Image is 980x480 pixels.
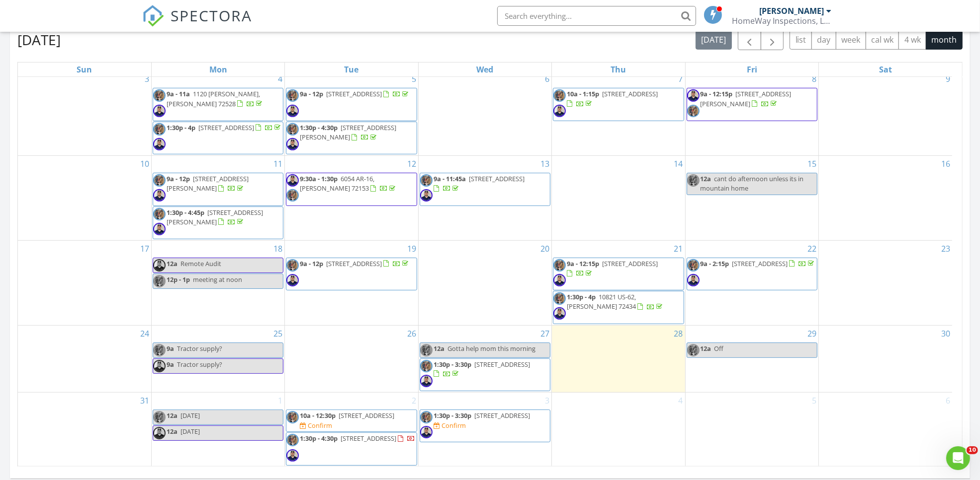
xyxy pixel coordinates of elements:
[286,123,299,136] img: unnamed_3.jpg
[138,241,151,257] a: Go to August 17, 2025
[553,274,566,286] img: img_3984.jpg
[167,208,263,226] span: [STREET_ADDRESS][PERSON_NAME]
[18,71,151,156] td: Go to August 3, 2025
[151,71,284,156] td: Go to August 4, 2025
[286,449,299,462] img: img_3984.jpg
[553,259,566,272] img: unnamed_3.jpg
[151,393,284,467] td: Go to September 1, 2025
[410,71,418,87] a: Go to August 5, 2025
[790,30,812,50] button: list
[701,259,729,268] span: 9a - 2:15p
[552,393,685,467] td: Go to September 4, 2025
[701,259,816,268] a: 9a - 2:15p [STREET_ADDRESS]
[153,122,283,154] a: 1:30p - 4p [STREET_ADDRESS]
[434,360,471,369] span: 1:30p - 3:30p
[685,156,818,241] td: Go to August 15, 2025
[819,240,952,325] td: Go to August 23, 2025
[434,411,530,420] a: 1:30p - 3:30p [STREET_ADDRESS]
[286,432,417,465] a: 1:30p - 4:30p [STREET_ADDRESS]
[677,393,685,409] a: Go to September 4, 2025
[300,411,336,420] span: 10a - 12:30p
[418,393,551,467] td: Go to September 3, 2025
[543,393,551,409] a: Go to September 3, 2025
[687,174,700,187] img: unnamed_3.jpg
[420,375,433,387] img: img_3984.jpg
[180,411,200,420] span: [DATE]
[434,174,466,183] span: 9a - 11:45a
[142,13,253,34] a: SPECTORA
[701,89,792,108] span: [STREET_ADDRESS][PERSON_NAME]
[701,174,712,183] span: 12a
[153,173,283,206] a: 9a - 12p [STREET_ADDRESS][PERSON_NAME]
[420,360,433,372] img: unnamed_3.jpg
[553,291,684,324] a: 1:30p - 4p 10821 US-62, [PERSON_NAME] 72434
[143,71,151,87] a: Go to August 3, 2025
[738,30,761,50] button: Previous month
[866,30,899,50] button: cal wk
[300,89,410,98] a: 9a - 12p [STREET_ADDRESS]
[285,325,418,392] td: Go to August 26, 2025
[285,156,418,241] td: Go to August 12, 2025
[167,344,174,353] span: 9a
[167,174,249,193] a: 9a - 12p [STREET_ADDRESS][PERSON_NAME]
[18,393,151,467] td: Go to August 31, 2025
[405,326,418,342] a: Go to August 26, 2025
[300,123,338,132] span: 1:30p - 4:30p
[167,89,264,108] a: 9a - 11a 1120 [PERSON_NAME], [PERSON_NAME] 72528
[300,123,396,141] span: [STREET_ADDRESS][PERSON_NAME]
[276,71,284,87] a: Go to August 4, 2025
[420,173,550,206] a: 9a - 11:45a [STREET_ADDRESS]
[286,410,417,432] a: 10a - 12:30p [STREET_ADDRESS] Confirm
[18,156,151,241] td: Go to August 10, 2025
[405,241,418,257] a: Go to August 19, 2025
[745,63,759,76] a: Friday
[285,71,418,156] td: Go to August 5, 2025
[567,292,596,301] span: 1:30p - 4p
[474,63,495,76] a: Wednesday
[153,88,283,121] a: 9a - 11a 1120 [PERSON_NAME], [PERSON_NAME] 72528
[420,358,550,391] a: 1:30p - 3:30p [STREET_ADDRESS]
[877,63,894,76] a: Saturday
[151,325,284,392] td: Go to August 25, 2025
[434,411,471,420] span: 1:30p - 3:30p
[138,393,151,409] a: Go to August 31, 2025
[153,344,166,356] img: unnamed_3.jpg
[805,326,818,342] a: Go to August 29, 2025
[286,434,299,446] img: unnamed_3.jpg
[553,105,566,117] img: img_3984.jpg
[343,63,361,76] a: Tuesday
[469,174,525,183] span: [STREET_ADDRESS]
[167,123,195,132] span: 1:30p - 4p
[326,89,382,98] span: [STREET_ADDRESS]
[153,123,166,136] img: unnamed_3.jpg
[153,275,166,287] img: unnamed_3.jpg
[153,427,166,439] img: img_3984.jpg
[567,89,658,108] a: 10a - 1:15p [STREET_ADDRESS]
[153,223,166,235] img: img_3984.jpg
[300,259,410,268] a: 9a - 12p [STREET_ADDRESS]
[339,411,394,420] span: [STREET_ADDRESS]
[198,123,254,132] span: [STREET_ADDRESS]
[180,427,200,436] span: [DATE]
[167,123,282,132] a: 1:30p - 4p [STREET_ADDRESS]
[207,63,229,76] a: Monday
[167,208,263,226] a: 1:30p - 4:45p [STREET_ADDRESS][PERSON_NAME]
[672,156,685,172] a: Go to August 14, 2025
[687,258,817,290] a: 9a - 2:15p [STREET_ADDRESS]
[609,63,628,76] a: Thursday
[167,275,190,284] span: 12p - 1p
[685,240,818,325] td: Go to August 22, 2025
[944,393,952,409] a: Go to September 6, 2025
[286,89,299,102] img: unnamed_3.jpg
[552,71,685,156] td: Go to August 7, 2025
[811,30,836,50] button: day
[286,138,299,150] img: img_3984.jpg
[153,208,166,220] img: unnamed_3.jpg
[167,174,190,183] span: 9a - 12p
[167,360,174,369] span: 9a
[286,189,299,202] img: unnamed_3.jpg
[944,71,952,87] a: Go to August 9, 2025
[308,421,332,429] div: Confirm
[552,325,685,392] td: Go to August 28, 2025
[567,292,636,311] span: 10821 US-62, [PERSON_NAME] 72434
